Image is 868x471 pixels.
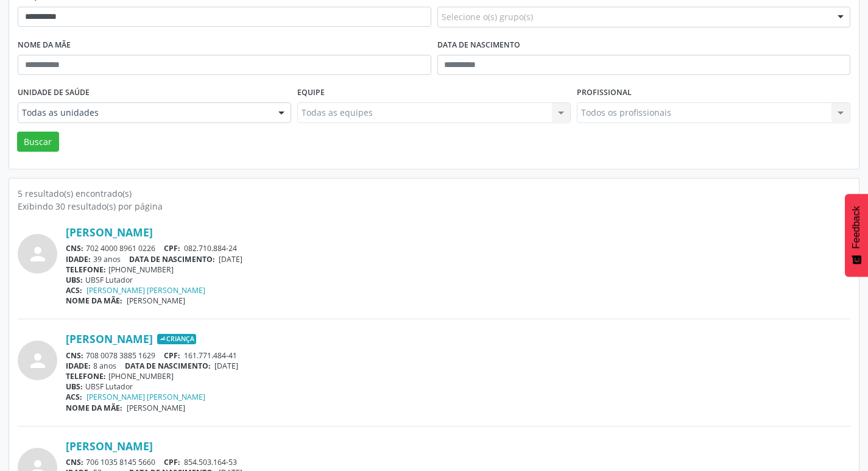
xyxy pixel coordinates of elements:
label: Nome da mãe [18,36,71,55]
a: [PERSON_NAME] [PERSON_NAME] [86,285,205,296]
span: CNS: [66,350,83,361]
span: TELEFONE: [66,264,106,275]
div: 5 resultado(s) encontrado(s) [18,187,850,200]
span: TELEFONE: [66,371,106,381]
span: CPF: [164,243,180,253]
span: ACS: [66,285,82,296]
div: Exibindo 30 resultado(s) por página [18,200,850,213]
div: 702 4000 8961 0226 [66,243,850,253]
span: CPF: [164,350,180,361]
div: 708 0078 3885 1629 [66,350,850,361]
span: NOME DA MÃE: [66,403,122,413]
div: [PHONE_NUMBER] [66,264,850,275]
span: UBS: [66,381,83,392]
label: Data de nascimento [437,36,520,55]
span: CNS: [66,243,83,253]
i: person [27,350,49,372]
span: IDADE: [66,361,91,371]
label: Profissional [577,83,632,102]
a: [PERSON_NAME] [66,225,153,239]
span: Todas as unidades [22,107,266,119]
span: [PERSON_NAME] [127,296,185,306]
button: Feedback - Mostrar pesquisa [845,194,868,277]
span: DATA DE NASCIMENTO: [129,254,215,264]
span: [DATE] [214,361,238,371]
span: DATA DE NASCIMENTO: [125,361,211,371]
i: person [27,243,49,265]
span: 161.771.484-41 [184,350,237,361]
a: [PERSON_NAME] [PERSON_NAME] [86,392,205,402]
span: 854.503.164-53 [184,457,237,467]
span: Criança [157,334,196,345]
span: CPF: [164,457,180,467]
label: Unidade de saúde [18,83,90,102]
span: NOME DA MÃE: [66,296,122,306]
span: Selecione o(s) grupo(s) [442,10,533,23]
span: IDADE: [66,254,91,264]
span: ACS: [66,392,82,402]
div: 39 anos [66,254,850,264]
button: Buscar [17,132,59,152]
span: [PERSON_NAME] [127,403,185,413]
span: UBS: [66,275,83,285]
div: UBSF Lutador [66,275,850,285]
a: [PERSON_NAME] [66,439,153,453]
div: 706 1035 8145 5660 [66,457,850,467]
span: 082.710.884-24 [184,243,237,253]
label: Equipe [297,83,325,102]
div: [PHONE_NUMBER] [66,371,850,381]
div: UBSF Lutador [66,381,850,392]
div: 8 anos [66,361,850,371]
span: Feedback [851,206,862,249]
span: [DATE] [219,254,242,264]
span: CNS: [66,457,83,467]
a: [PERSON_NAME] [66,332,153,345]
